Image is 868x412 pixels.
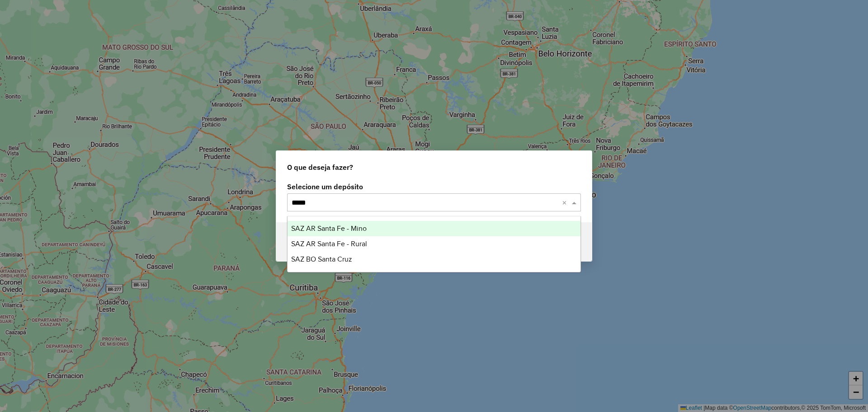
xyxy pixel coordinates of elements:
span: SAZ AR Santa Fe - Rural [291,240,367,248]
span: SAZ AR Santa Fe - Mino [291,225,367,232]
label: Selecione um depósito [287,181,581,192]
ng-dropdown-panel: Options list [287,216,581,272]
span: O que deseja fazer? [287,162,353,173]
span: SAZ BO Santa Cruz [291,255,352,263]
span: Clear all [562,197,570,208]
